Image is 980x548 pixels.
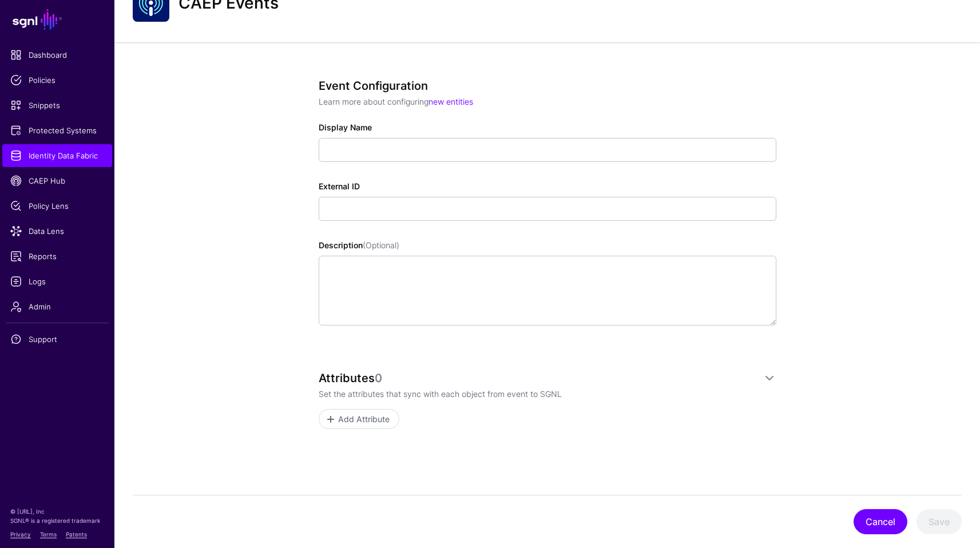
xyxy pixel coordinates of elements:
span: Data Lens [10,225,104,237]
a: Data Lens [2,220,112,243]
button: Cancel [854,509,907,534]
span: (Optional) [363,240,399,250]
span: Support [10,333,104,345]
p: Set the attributes that sync with each object from event to SGNL [319,388,776,400]
a: Admin [2,295,112,318]
span: Snippets [10,100,104,111]
a: CAEP Hub [2,169,112,192]
span: Policies [10,74,104,86]
a: Policy Lens [2,194,112,217]
a: Snippets [2,94,112,117]
span: Protected Systems [10,125,104,136]
p: SGNL® is a registered trademark [10,516,104,525]
a: Patents [66,531,87,538]
a: Privacy [10,531,31,538]
span: CAEP Hub [10,175,104,186]
a: Terms [40,531,57,538]
span: Policy Lens [10,200,104,212]
a: Protected Systems [2,119,112,142]
label: Description [319,239,399,251]
a: Logs [2,270,112,293]
label: Display Name [319,121,372,133]
span: 0 [375,371,382,385]
label: External ID [319,180,360,192]
span: Admin [10,301,104,312]
div: Attributes [319,371,763,385]
a: Policies [2,69,112,92]
p: © [URL], Inc [10,507,104,516]
span: Reports [10,251,104,262]
a: Dashboard [2,43,112,66]
span: Add Attribute [336,413,391,425]
a: Reports [2,245,112,268]
span: Identity Data Fabric [10,150,104,161]
span: Logs [10,276,104,287]
span: Dashboard [10,49,104,61]
p: Learn more about configuring [319,96,776,108]
a: Identity Data Fabric [2,144,112,167]
a: new entities [428,97,473,106]
a: SGNL [7,7,108,32]
h3: Event Configuration [319,79,776,93]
